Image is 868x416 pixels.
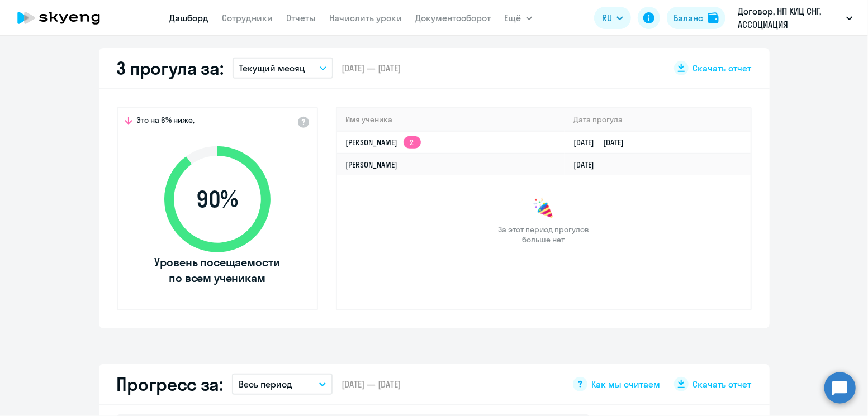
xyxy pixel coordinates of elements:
[239,61,306,75] p: Текущий месяц
[497,224,591,245] span: За этот период прогулов больше нет
[673,11,703,25] div: Баланс
[693,378,752,390] span: Скачать отчет
[239,377,292,391] p: Весь период
[341,378,401,390] span: [DATE] — [DATE]
[708,12,719,23] img: balance
[738,4,842,31] p: Договор, НП КИЦ СНГ, АССОЦИАЦИЯ
[330,12,402,23] a: Начислить уроки
[732,4,858,31] button: Договор, НП КИЦ СНГ, АССОЦИАЦИЯ
[416,12,491,23] a: Документооборот
[533,198,555,220] img: congrats
[404,136,421,149] app-skyeng-badge: 2
[137,115,195,128] span: Это на 6% ниже,
[505,7,533,29] button: Ещё
[232,374,333,395] button: Весь период
[594,7,631,29] button: RU
[346,137,421,147] a: [PERSON_NAME]2
[693,62,752,74] span: Скачать отчет
[153,255,282,286] span: Уровень посещаемости по всем ученикам
[667,7,725,29] button: Балансbalance
[117,373,223,395] h2: Прогресс за:
[592,378,661,390] span: Как мы считаем
[170,12,209,23] a: Дашборд
[573,160,603,170] a: [DATE]
[573,137,633,147] a: [DATE][DATE]
[233,58,333,79] button: Текущий месяц
[346,160,398,170] a: [PERSON_NAME]
[117,57,224,79] h2: 3 прогула за:
[342,62,401,74] span: [DATE] — [DATE]
[153,186,282,213] span: 90 %
[222,12,273,23] a: Сотрудники
[505,11,521,25] span: Ещё
[337,108,565,131] th: Имя ученика
[287,12,316,23] a: Отчеты
[565,108,750,131] th: Дата прогула
[602,11,612,25] span: RU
